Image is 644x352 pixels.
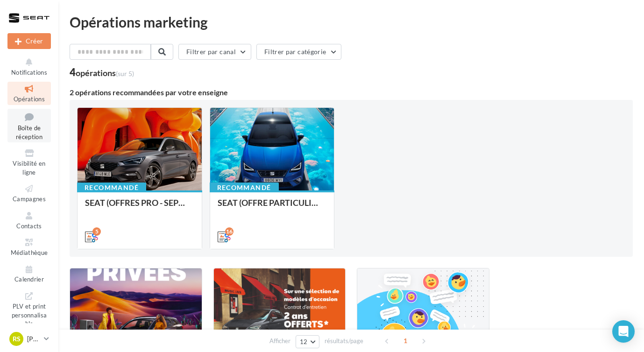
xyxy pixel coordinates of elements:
[7,235,51,258] a: Médiathèque
[76,69,134,77] div: opérations
[14,95,45,103] span: Opérations
[70,67,134,77] div: 4
[11,69,47,76] span: Notifications
[7,289,51,330] a: PLV et print personnalisable
[178,44,251,60] button: Filtrer par canal
[13,334,21,344] span: RS
[218,198,327,217] div: SEAT (OFFRE PARTICULIER - SEPT) - SOCIAL MEDIA
[325,337,363,345] span: résultats/page
[13,160,45,176] span: Visibilité en ligne
[27,334,40,344] p: [PERSON_NAME]
[7,82,51,105] a: Opérations
[210,183,279,193] div: Recommandé
[14,276,44,283] span: Calendrier
[11,249,48,256] span: Médiathèque
[300,338,308,345] span: 12
[269,337,290,345] span: Afficher
[7,262,51,285] a: Calendrier
[7,146,51,178] a: Visibilité en ligne
[116,70,134,77] span: (sur 5)
[85,198,194,217] div: SEAT (OFFRES PRO - SEPT) - SOCIAL MEDIA
[256,44,341,60] button: Filtrer par catégorie
[7,209,51,232] a: Contacts
[7,33,51,49] button: Créer
[16,222,42,230] span: Contacts
[7,55,51,78] button: Notifications
[612,320,635,343] div: Open Intercom Messenger
[225,227,234,236] div: 16
[92,227,101,236] div: 5
[13,195,46,203] span: Campagnes
[7,182,51,204] a: Campagnes
[70,15,633,29] div: Opérations marketing
[7,33,51,49] div: Nouvelle campagne
[7,330,51,348] a: RS [PERSON_NAME]
[296,335,319,348] button: 12
[77,183,146,193] div: Recommandé
[12,301,47,327] span: PLV et print personnalisable
[70,89,633,96] div: 2 opérations recommandées par votre enseigne
[7,109,51,143] a: Boîte de réception
[398,333,413,348] span: 1
[16,124,42,141] span: Boîte de réception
